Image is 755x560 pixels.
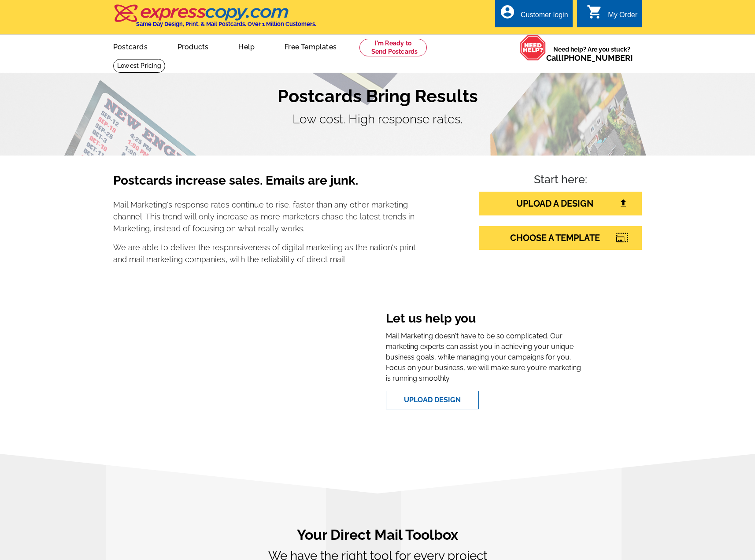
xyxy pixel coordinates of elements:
[136,21,316,27] h4: Same Day Design, Print, & Mail Postcards. Over 1 Million Customers.
[113,110,642,129] p: Low cost. High response rates.
[386,331,583,384] p: Mail Marketing doesn't have to be so complicated. Our marketing experts can assist you in achievi...
[113,11,316,27] a: Same Day Design, Print, & Mail Postcards. Over 1 Million Customers.
[113,173,416,195] h3: Postcards increase sales. Emails are junk.
[587,4,603,20] i: shopping_cart
[113,85,642,107] h1: Postcards Bring Results
[173,304,359,416] iframe: Welcome To expresscopy
[113,199,416,234] p: Mail Marketing's response rates continue to rise, faster than any other marketing channel. This t...
[99,36,162,56] a: Postcards
[587,10,637,21] a: shopping_cart My Order
[479,226,642,250] a: CHOOSE A TEMPLATE
[546,45,637,63] span: Need help? Are you stuck?
[608,11,637,23] div: My Order
[224,36,269,56] a: Help
[113,527,642,543] h2: Your Direct Mail Toolbox
[500,4,515,20] i: account_circle
[113,241,416,265] p: We are able to deliver the responsiveness of digital marketing as the nation's print and mail mar...
[386,391,479,409] a: Upload Design
[500,10,568,21] a: account_circle Customer login
[521,11,568,23] div: Customer login
[163,36,223,56] a: Products
[386,311,583,328] h3: Let us help you
[561,53,633,63] a: [PHONE_NUMBER]
[520,35,546,61] img: help
[479,192,642,215] a: UPLOAD A DESIGN
[270,36,351,56] a: Free Templates
[546,53,633,63] span: Call
[479,173,642,188] h4: Start here:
